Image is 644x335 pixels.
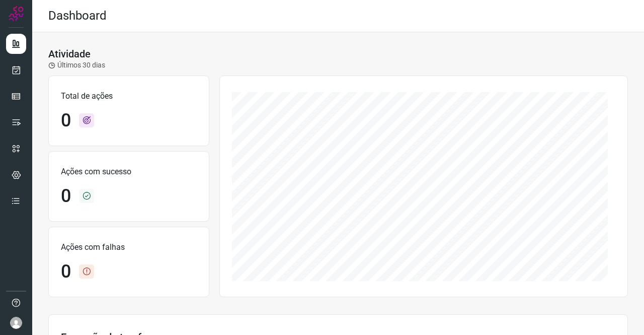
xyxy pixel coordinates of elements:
p: Ações com falhas [61,241,197,253]
img: avatar-user-boy.jpg [10,317,22,329]
h2: Dashboard [48,9,107,23]
p: Ações com sucesso [61,166,197,178]
img: Logo [9,6,24,21]
h1: 0 [61,261,71,283]
p: Últimos 30 dias [48,60,105,71]
p: Total de ações [61,90,197,102]
h1: 0 [61,110,71,131]
h3: Atividade [48,48,91,60]
h1: 0 [61,185,71,207]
